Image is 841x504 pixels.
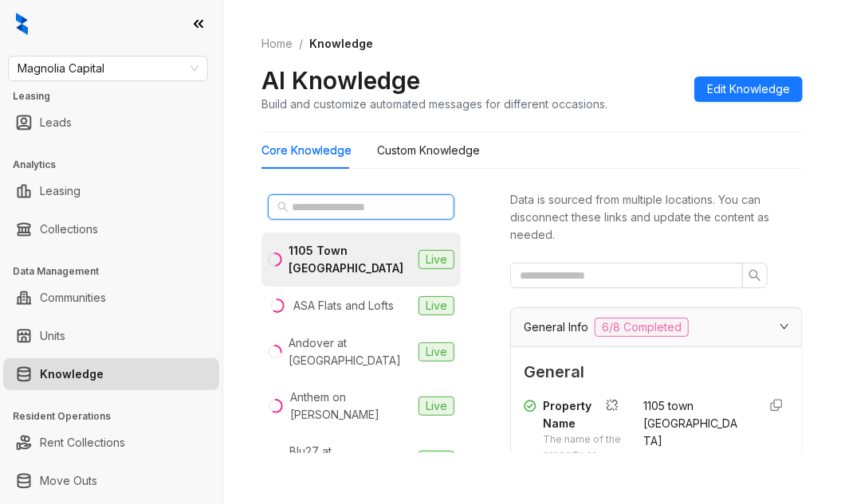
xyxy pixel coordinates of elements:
[419,250,454,269] span: Live
[419,342,454,361] span: Live
[3,358,219,390] li: Knowledge
[40,213,98,245] a: Collections
[419,451,454,470] span: Live
[290,389,412,424] div: Anthem on [PERSON_NAME]
[419,397,454,416] span: Live
[3,213,219,245] li: Collections
[40,358,104,390] a: Knowledge
[510,191,803,244] div: Data is sourced from multiple locations. You can disconnect these links and update the content as...
[3,465,219,497] li: Move Outs
[13,409,222,424] h3: Resident Operations
[3,427,219,459] li: Rent Collections
[18,57,198,80] span: Magnolia Capital
[309,37,373,50] span: Knowledge
[261,65,420,96] h2: AI Knowledge
[40,427,125,459] a: Rent Collections
[261,142,352,159] div: Core Knowledge
[289,443,412,478] div: Blu27 at [GEOGRAPHIC_DATA]
[40,282,106,314] a: Communities
[511,308,802,346] div: General Info6/8 Completed
[3,175,219,207] li: Leasing
[40,465,97,497] a: Move Outs
[13,158,222,172] h3: Analytics
[13,264,222,279] h3: Data Management
[40,107,72,139] a: Leads
[258,35,296,53] a: Home
[595,318,689,337] span: 6/8 Completed
[261,96,607,112] div: Build and customize automated messages for different occasions.
[524,318,588,336] span: General Info
[543,432,625,492] div: The name of the property or apartment complex.
[289,242,412,277] div: 1105 Town [GEOGRAPHIC_DATA]
[707,80,790,98] span: Edit Knowledge
[749,269,761,282] span: search
[40,320,65,352] a: Units
[543,397,625,432] div: Property Name
[694,76,803,102] button: Edit Knowledge
[16,13,28,35] img: logo
[40,175,81,207] a: Leasing
[3,282,219,314] li: Communities
[277,201,289,213] span: search
[780,322,789,331] span: expanded
[299,35,303,53] li: /
[644,399,738,447] span: 1105 town [GEOGRAPHIC_DATA]
[13,89,222,104] h3: Leasing
[3,107,219,139] li: Leads
[524,360,789,385] span: General
[419,296,454,315] span: Live
[289,334,412,369] div: Andover at [GEOGRAPHIC_DATA]
[3,320,219,352] li: Units
[293,297,394,315] div: ASA Flats and Lofts
[377,142,480,159] div: Custom Knowledge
